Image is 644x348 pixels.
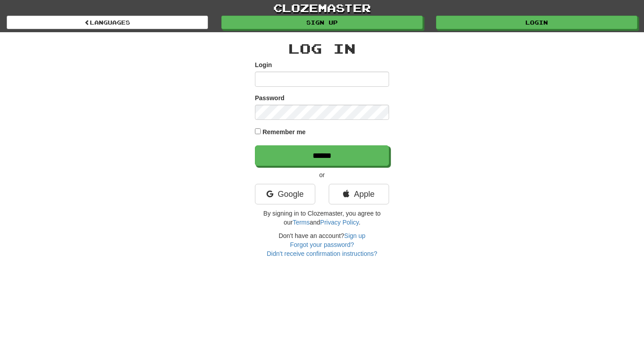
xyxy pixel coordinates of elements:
label: Remember me [263,127,306,136]
a: Sign up [344,232,365,239]
a: Terms [292,219,309,226]
a: Languages [7,16,208,29]
a: Login [436,16,637,29]
a: Forgot your password? [290,241,354,248]
a: Sign up [221,16,423,29]
h2: Log In [255,41,389,56]
p: or [255,170,389,179]
label: Password [255,93,284,102]
a: Apple [329,184,389,204]
a: Didn't receive confirmation instructions? [267,250,377,257]
a: Google [255,184,315,204]
p: By signing in to Clozemaster, you agree to our and . [255,209,389,227]
label: Login [255,60,272,69]
a: Privacy Policy [320,219,359,226]
div: Don't have an account? [255,231,389,258]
